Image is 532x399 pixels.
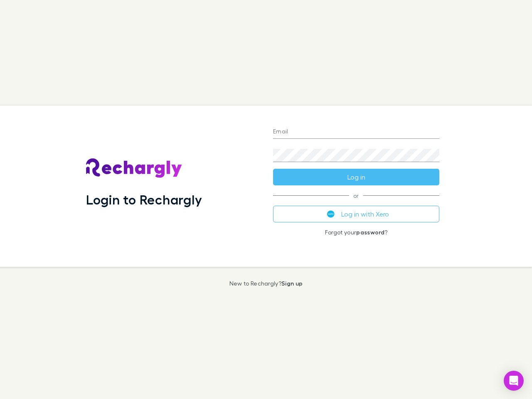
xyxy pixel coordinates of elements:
img: Xero's logo [327,210,335,218]
p: New to Rechargly? [229,280,303,287]
span: or [273,195,439,196]
p: Forgot your ? [273,229,439,236]
div: Open Intercom Messenger [504,371,524,391]
a: password [356,229,384,236]
a: Sign up [281,280,303,287]
button: Log in [273,169,439,185]
h1: Login to Rechargly [86,192,202,207]
img: Rechargly's Logo [86,158,182,178]
button: Log in with Xero [273,206,439,222]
